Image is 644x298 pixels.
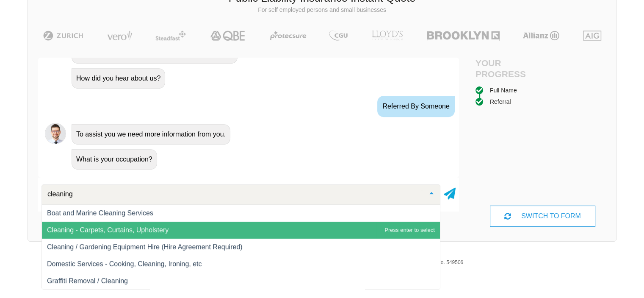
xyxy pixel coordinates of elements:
[205,31,251,41] img: QBE | Public Liability Insurance
[47,226,169,234] span: Cleaning - Carpets, Curtains, Upholstery
[580,31,605,41] img: AIG | Public Liability Insurance
[377,96,454,117] div: Referred by Someone
[72,149,157,170] div: What is your occupation?
[47,260,202,267] span: Domestic Services - Cooking, Cleaning, Ironing, etc
[367,31,408,41] img: LLOYD's | Public Liability Insurance
[267,31,310,41] img: Protecsure | Public Liability Insurance
[47,209,153,217] span: Boat and Marine Cleaning Services
[490,97,511,106] div: Referral
[490,206,595,227] div: SWITCH TO FORM
[519,31,564,41] img: Allianz | Public Liability Insurance
[39,31,87,41] img: Zurich | Public Liability Insurance
[45,190,423,198] input: Search or select your occupation
[34,6,610,14] p: For self employed persons and small businesses
[47,243,243,251] span: Cleaning / Gardening Equipment Hire (Hire Agreement Required)
[45,123,66,144] img: Chatbot | PLI
[72,124,230,145] div: To assist you we need more information from you.
[326,31,351,41] img: CGU | Public Liability Insurance
[47,277,128,284] span: Graffiti Removal / Cleaning
[475,58,543,79] h4: Your Progress
[423,31,503,41] img: Brooklyn | Public Liability Insurance
[152,31,189,41] img: Steadfast | Public Liability Insurance
[490,86,517,95] div: Full Name
[72,68,165,89] div: How did you hear about us?
[103,31,136,41] img: Vero | Public Liability Insurance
